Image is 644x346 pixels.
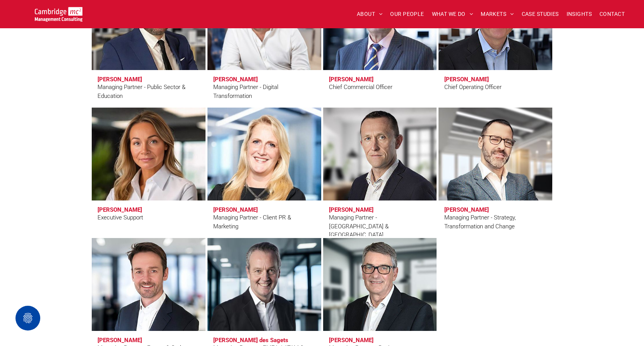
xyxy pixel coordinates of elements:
[438,108,552,200] a: Mauro Mortali | Managing Partner - Strategy | Cambridge Management Consulting
[444,213,546,231] div: Managing Partner - Strategy, Transformation and Change
[444,206,489,213] h3: [PERSON_NAME]
[207,238,321,331] a: Charles Orsel Des Sagets | Managing Partner - EMEA
[92,108,206,200] a: Kate Hancock | Executive Support | Cambridge Management Consulting
[207,108,321,200] a: Faye Holland | Managing Partner - Client PR & Marketing
[329,206,373,213] h3: [PERSON_NAME]
[213,337,288,344] h3: [PERSON_NAME] des Sagets
[518,8,563,20] a: CASE STUDIES
[477,8,517,20] a: MARKETS
[213,206,258,213] h3: [PERSON_NAME]
[35,8,82,16] a: Your Business Transformed | Cambridge Management Consulting
[386,8,428,20] a: OUR PEOPLE
[213,76,258,83] h3: [PERSON_NAME]
[98,213,143,222] div: Executive Support
[596,8,629,20] a: CONTACT
[213,213,315,231] div: Managing Partner - Client PR & Marketing
[323,238,437,331] a: Jeff Owen | Managing Partner - Business Transformation
[563,8,596,20] a: INSIGHTS
[329,213,431,240] div: Managing Partner - [GEOGRAPHIC_DATA] & [GEOGRAPHIC_DATA]
[98,76,142,83] h3: [PERSON_NAME]
[213,83,315,100] div: Managing Partner - Digital Transformation
[98,206,142,213] h3: [PERSON_NAME]
[329,83,392,92] div: Chief Commercial Officer
[353,8,387,20] a: ABOUT
[444,76,489,83] h3: [PERSON_NAME]
[92,238,206,331] a: Pete Nisbet | Managing Partner - Energy & Carbon
[98,337,142,344] h3: [PERSON_NAME]
[98,83,200,100] div: Managing Partner - Public Sector & Education
[329,76,373,83] h3: [PERSON_NAME]
[329,337,373,344] h3: [PERSON_NAME]
[428,8,477,20] a: WHAT WE DO
[35,7,82,22] img: Go to Homepage
[320,105,440,203] a: Jason Jennings | Managing Partner - UK & Ireland
[444,83,502,92] div: Chief Operating Officer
